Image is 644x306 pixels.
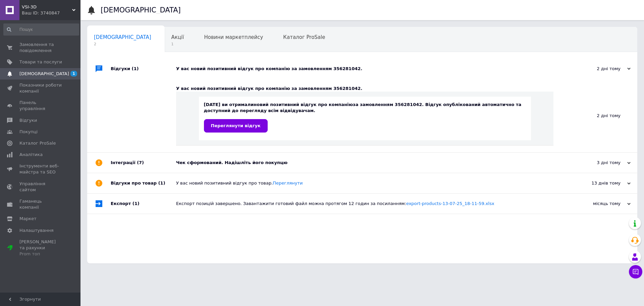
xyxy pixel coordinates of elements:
[111,194,176,214] div: Експорт
[70,71,77,76] span: 1
[19,181,62,193] span: Управління сайтом
[176,66,563,72] div: У вас новий позитивний відгук про компанію за замовленням 356281042.
[176,180,563,186] div: У вас новий позитивний відгук про товар.
[158,181,165,186] span: (1)
[176,201,563,207] div: Експорт позицій завершено. Завантажити готовий файл можна протягом 12 годин за посиланням:
[111,153,176,173] div: Інтеграції
[19,129,38,135] span: Покупці
[283,34,325,40] span: Каталог ProSale
[19,71,69,77] span: [DEMOGRAPHIC_DATA]
[3,23,79,36] input: Пошук
[19,140,56,146] span: Каталог ProSale
[94,42,151,47] span: 2
[101,6,181,14] h1: [DEMOGRAPHIC_DATA]
[22,4,72,10] span: VSI-3D
[111,173,176,193] div: Відгуки про товар
[19,239,62,257] span: [PERSON_NAME] та рахунки
[406,201,494,206] a: export-products-13-07-25_18-11-59.xlsx
[19,227,54,234] span: Налаштування
[563,66,631,72] div: 2 дні тому
[563,180,631,186] div: 13 днів тому
[204,119,268,133] a: Переглянути відгук
[629,265,642,278] button: Чат з покупцем
[19,117,37,123] span: Відгуки
[171,34,184,40] span: Акції
[132,201,140,206] span: (1)
[132,66,139,71] span: (1)
[137,160,144,165] span: (7)
[176,86,553,92] div: У вас новий позитивний відгук про компанію за замовленням 356281042.
[19,198,62,210] span: Гаманець компанії
[211,123,261,128] span: Переглянути відгук
[19,152,43,158] span: Аналітика
[176,160,563,166] div: Чек сформований. Надішліть його покупцю
[19,82,62,94] span: Показники роботи компанії
[19,163,62,175] span: Інструменти веб-майстра та SEO
[254,102,353,107] b: новий позитивний відгук про компанію
[563,160,631,166] div: 3 дні тому
[19,100,62,112] span: Панель управління
[19,251,62,257] div: Prom топ
[204,34,263,40] span: Новини маркетплейсу
[563,201,631,207] div: місяць тому
[94,34,151,40] span: [DEMOGRAPHIC_DATA]
[19,216,37,222] span: Маркет
[204,102,526,132] div: [DATE] ви отримали за замовленням 356281042. Відгук опублікований автоматично та доступний до пер...
[22,10,80,16] div: Ваш ID: 3740847
[111,59,176,79] div: Відгуки
[171,42,184,47] span: 1
[273,181,303,186] a: Переглянути
[19,59,62,65] span: Товари та послуги
[553,79,637,152] div: 2 дні тому
[19,42,62,54] span: Замовлення та повідомлення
